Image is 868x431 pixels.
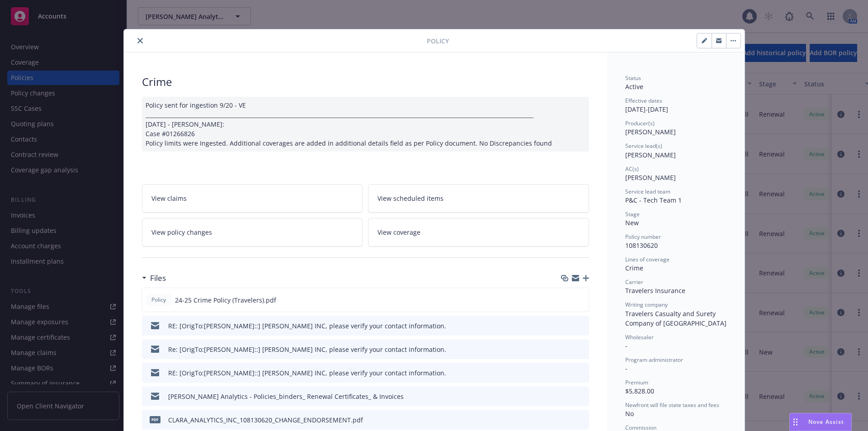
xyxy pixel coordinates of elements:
[625,142,662,150] span: Service lead(s)
[625,309,726,327] span: Travelers Casualty and Surety Company of [GEOGRAPHIC_DATA]
[563,321,570,331] button: download file
[625,218,639,227] span: New
[427,36,449,46] span: Policy
[150,272,166,284] h3: Files
[625,333,654,341] span: Wholesaler
[625,97,726,114] div: [DATE] - [DATE]
[168,392,404,401] div: [PERSON_NAME] Analytics - Policies_binders_ Renewal Certificates_ & Invoices
[151,227,212,237] span: View policy changes
[625,210,640,218] span: Stage
[168,345,446,354] div: Re: [OrigTo:[PERSON_NAME]::] [PERSON_NAME] INC, please verify your contact information.
[625,264,643,272] span: Crime
[577,295,585,305] button: preview file
[625,97,662,104] span: Effective dates
[625,188,670,195] span: Service lead team
[368,184,589,213] a: View scheduled items
[625,301,668,308] span: Writing company
[377,227,420,237] span: View coverage
[151,194,187,203] span: View claims
[142,97,589,152] div: Policy sent for ingestion 9/20 - VE _____________________________________________________________...
[577,321,585,331] button: preview file
[625,196,682,204] span: P&C - Tech Team 1
[577,345,585,354] button: preview file
[625,401,719,409] span: Newfront will file state taxes and fees
[625,173,676,182] span: [PERSON_NAME]
[563,392,570,401] button: download file
[625,151,676,159] span: [PERSON_NAME]
[577,415,585,425] button: preview file
[142,74,589,90] div: Crime
[368,218,589,246] a: View coverage
[563,415,570,425] button: download file
[625,119,655,127] span: Producer(s)
[563,368,570,378] button: download file
[625,409,634,418] span: No
[808,418,844,426] span: Nova Assist
[625,74,641,82] span: Status
[625,364,627,373] span: -
[625,82,643,91] span: Active
[142,218,363,246] a: View policy changes
[625,233,661,241] span: Policy number
[168,368,446,378] div: RE: [OrigTo:[PERSON_NAME]::] [PERSON_NAME] INC, please verify your contact information.
[625,341,627,350] span: -
[135,35,146,46] button: close
[577,392,585,401] button: preview file
[142,184,363,213] a: View claims
[789,413,852,431] button: Nova Assist
[150,296,168,304] span: Policy
[563,345,570,354] button: download file
[625,356,683,364] span: Program administrator
[175,295,276,305] span: 24-25 Crime Policy (Travelers).pdf
[790,413,801,431] div: Drag to move
[625,128,676,136] span: [PERSON_NAME]
[168,415,363,425] div: CLARA_ANALYTICS_INC_108130620_CHANGE_ENDORSEMENT.pdf
[625,379,648,386] span: Premium
[625,241,658,250] span: 108130620
[562,295,570,305] button: download file
[577,368,585,378] button: preview file
[625,286,685,295] span: Travelers Insurance
[625,165,639,173] span: AC(s)
[625,256,670,263] span: Lines of coverage
[168,321,446,331] div: RE: [OrigTo:[PERSON_NAME]::] [PERSON_NAME] INC, please verify your contact information.
[150,416,160,423] span: pdf
[142,272,166,284] div: Files
[377,194,443,203] span: View scheduled items
[625,278,643,286] span: Carrier
[625,387,654,395] span: $5,828.00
